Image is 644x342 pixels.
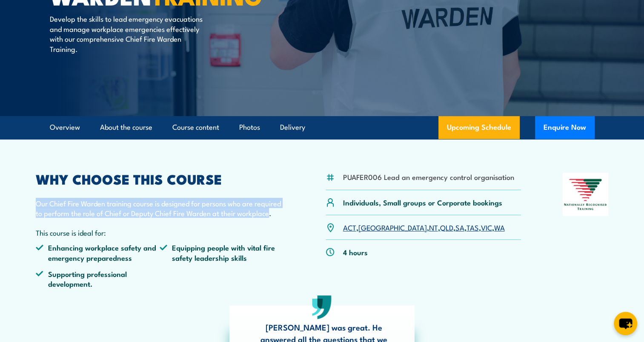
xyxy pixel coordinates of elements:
img: Nationally Recognised Training logo. [563,173,609,216]
a: SA [455,222,464,232]
a: ACT [343,222,356,232]
li: PUAFER006 Lead an emergency control organisation [343,172,514,182]
p: , , , , , , , [343,222,505,232]
a: WA [494,222,505,232]
button: chat-button [614,312,637,335]
li: Enhancing workplace safety and emergency preparedness [36,242,160,262]
a: [GEOGRAPHIC_DATA] [358,222,427,232]
a: Delivery [280,116,305,139]
p: Develop the skills to lead emergency evacuations and manage workplace emergencies effectively wit... [50,14,205,54]
a: Overview [50,116,80,139]
a: TAS [467,222,479,232]
a: About the course [100,116,152,139]
a: Photos [239,116,260,139]
p: This course is ideal for: [36,228,284,237]
li: Supporting professional development. [36,269,160,289]
a: NT [429,222,438,232]
p: 4 hours [343,247,368,257]
li: Equipping people with vital fire safety leadership skills [160,242,284,262]
a: QLD [440,222,453,232]
a: Upcoming Schedule [438,116,520,139]
h2: WHY CHOOSE THIS COURSE [36,173,284,185]
p: Individuals, Small groups or Corporate bookings [343,197,502,207]
a: VIC [481,222,492,232]
button: Enquire Now [535,116,595,139]
a: Course content [172,116,219,139]
p: Our Chief Fire Warden training course is designed for persons who are required to perform the rol... [36,198,284,218]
